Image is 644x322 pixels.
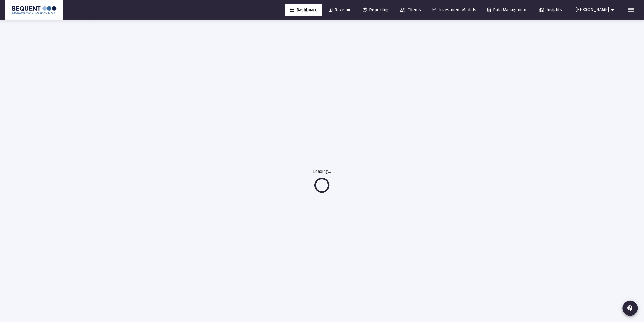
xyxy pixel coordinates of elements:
img: Dashboard [9,4,59,16]
a: Investment Models [427,4,481,16]
a: Insights [534,4,567,16]
span: Data Management [488,7,528,12]
a: Dashboard [285,4,322,16]
span: Reporting [363,7,389,12]
mat-icon: arrow_drop_down [609,4,617,16]
a: Revenue [324,4,356,16]
span: Clients [400,7,421,12]
span: Revenue [329,7,352,12]
a: Clients [395,4,426,16]
span: Dashboard [290,7,317,12]
mat-icon: contact_support [627,305,634,312]
button: [PERSON_NAME] [569,4,624,16]
a: Reporting [358,4,394,16]
span: Investment Models [432,7,476,12]
span: Insights [539,7,562,12]
span: [PERSON_NAME] [576,7,609,12]
a: Data Management [483,4,533,16]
